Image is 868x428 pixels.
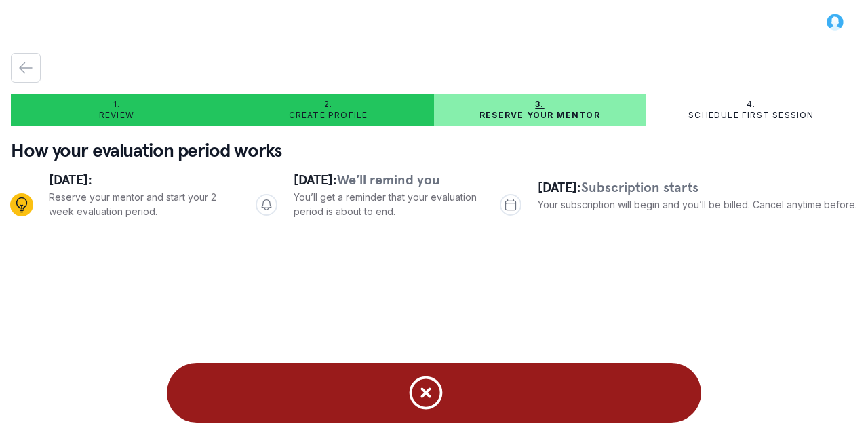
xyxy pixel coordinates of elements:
p: Review [99,110,134,121]
p: Create profile [289,110,368,121]
p: 2. [324,99,332,110]
span: We’ll remind you [337,171,440,189]
p: 1. [113,99,120,110]
span: [DATE]: [49,171,92,189]
p: You’ll get a reminder that your evaluation period is about to end. [294,190,479,218]
span: Subscription starts [581,178,698,196]
p: Your subscription will begin and you’ll be billed. Cancel anytime before. [538,197,857,212]
button: profile picture [814,11,857,33]
div: Progress [11,170,857,240]
p: 4. [747,99,755,110]
span: [DATE]: [538,178,581,196]
p: Reserve your mentor and start your 2 week evaluation period. [49,190,234,218]
p: 3. [535,99,544,110]
p: Reserve your mentor [479,110,600,121]
p: Schedule first session [688,110,814,121]
p: How your evaluation period works [11,137,857,164]
span: [DATE]: [294,171,337,189]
